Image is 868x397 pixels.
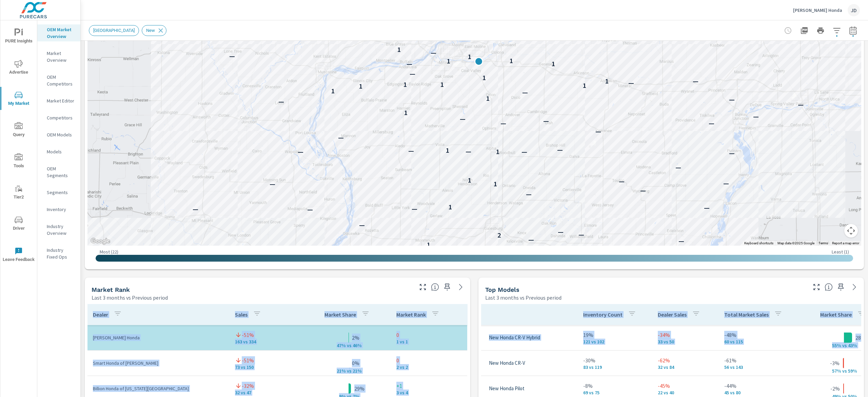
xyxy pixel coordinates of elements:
p: — [729,95,735,103]
p: — [466,147,471,155]
span: Leave Feedback [2,247,35,264]
a: Report a map error [832,241,859,245]
div: OEM Models [37,130,80,140]
p: [PERSON_NAME] Honda [793,7,842,13]
p: -30% [583,356,647,364]
div: Industry Fixed Ops [37,245,80,262]
div: Inventory [37,204,80,214]
p: 1 [359,82,362,90]
p: -44% [724,382,796,390]
p: — [675,163,681,171]
div: OEM Segments [37,164,80,181]
p: 0 [396,356,462,364]
p: 1 [446,146,449,154]
div: JD [848,4,860,16]
div: Market Overview [37,48,80,65]
p: — [229,52,235,60]
p: Least ( 1 ) [832,249,849,255]
div: Competitors [37,113,80,123]
span: Find the biggest opportunities within your model lineup nationwide. [Source: Market registration ... [825,283,833,291]
p: — [729,149,735,157]
p: Market Share [820,311,852,318]
p: — [753,112,759,120]
p: — [410,70,415,78]
p: 1 [496,148,499,156]
p: -61% [724,356,796,364]
p: — [193,205,198,213]
p: 47% v [332,342,349,348]
p: 29% [354,384,364,393]
p: — [431,49,436,57]
p: — [500,119,506,127]
p: 0% [352,359,359,367]
p: Market Editor [47,97,75,104]
p: — [242,244,248,252]
p: -32% [242,382,254,390]
button: Print Report [814,24,827,37]
p: — [338,133,344,141]
p: — [407,60,412,68]
p: 57% v [827,368,845,374]
p: s 46% [349,342,366,348]
p: 121 vs 102 [583,339,647,344]
p: Total Market Sales [724,311,769,318]
p: 1 vs 1 [396,339,462,344]
p: — [543,117,549,125]
div: Industry Overview [37,221,80,238]
button: Select Date Range [846,24,860,37]
p: — [521,148,527,156]
p: 22 vs 40 [658,390,713,395]
p: Industry Fixed Ops [47,247,75,260]
p: — [298,148,303,156]
p: — [704,204,710,212]
button: Map camera controls [844,224,858,238]
p: OEM Market Overview [47,26,75,40]
p: 2 [497,231,501,239]
p: — [307,205,313,213]
p: — [522,88,528,96]
span: Advertise [2,60,35,76]
p: — [723,179,729,187]
p: -2% [830,384,840,393]
p: -51% [242,331,254,339]
p: Competitors [47,114,75,121]
span: Map data ©2025 Google [777,241,814,245]
button: Keyboard shortcuts [744,241,773,246]
p: — [619,177,625,185]
a: See more details in report [455,282,466,292]
p: 3 vs 4 [396,390,462,395]
p: [PERSON_NAME] Honda [93,334,224,341]
p: Inventory Count [583,311,623,318]
p: 83 vs 119 [583,364,647,370]
p: — [408,147,414,155]
p: — [557,146,563,154]
a: Terms (opens in new tab) [818,241,828,245]
p: 2% [352,334,359,342]
div: New [142,25,166,36]
p: 73 vs 150 [235,364,301,370]
p: Sales [235,311,248,318]
p: Dealer [93,311,108,318]
div: OEM Competitors [37,72,80,89]
p: — [640,186,646,194]
p: — [359,221,365,229]
p: +1 [396,382,462,390]
p: 1 [397,45,401,54]
p: — [412,205,417,213]
p: OEM Models [47,131,75,138]
p: 45 vs 80 [724,390,796,395]
p: 32 vs 84 [658,364,713,370]
p: 1 [482,74,486,82]
p: Most ( 22 ) [100,249,118,255]
p: 1 [448,203,452,211]
p: Segments [47,189,75,196]
p: — [278,97,284,106]
div: OEM Market Overview [37,24,80,41]
p: Market Share [324,311,356,318]
p: 69 vs 75 [583,390,647,395]
p: — [526,190,532,198]
p: 2 vs 2 [396,364,462,370]
p: 1 [551,60,555,68]
p: — [578,230,584,239]
div: Models [37,147,80,157]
